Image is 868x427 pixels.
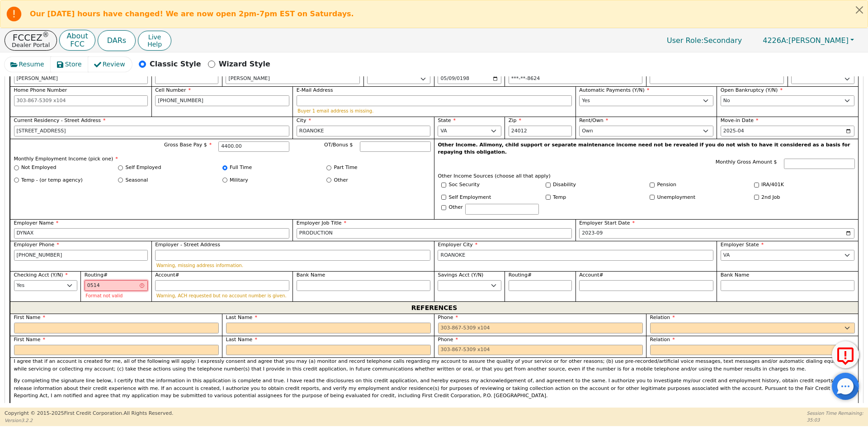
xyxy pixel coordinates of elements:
span: Relation [650,337,675,343]
span: Bank Name [297,272,325,278]
span: Routing# [85,272,108,278]
span: Phone [438,337,458,343]
span: Rent/Own [579,117,608,123]
label: Full Time [230,164,252,172]
span: Employer - Street Address [155,242,220,248]
input: YYYY-MM-DD [579,228,854,239]
input: Y/N [754,195,759,200]
input: 000-00-0000 [509,74,643,84]
span: Open Bankruptcy (Y/N) [721,87,783,93]
span: Last Name [226,337,257,343]
button: LiveHelp [138,31,171,51]
span: Phone [438,314,458,320]
input: 90210 [509,126,572,136]
span: Savings Acct (Y/N) [438,272,483,278]
input: Y/N [650,183,655,188]
button: Review [88,57,132,72]
input: Y/N [441,195,446,200]
p: Dealer Portal [12,42,50,48]
label: Seasonal [126,177,148,184]
span: User Role : [667,36,703,45]
p: 35:03 [807,417,863,423]
input: Y/N [650,195,655,200]
button: Resume [5,57,51,72]
p: Other Income. Alimony, child support or separate maintenance income need not be revealed if you d... [438,141,855,156]
span: Home Phone Number [14,87,67,93]
span: Routing# [509,272,532,278]
button: DARs [98,30,136,51]
b: Our [DATE] hours have changed! We are now open 2pm-7pm EST on Saturdays. [30,9,354,18]
button: Store [51,57,89,72]
button: AboutFCC [59,30,95,51]
span: Move-in Date [721,117,759,123]
input: 303-867-5309 x104 [14,250,148,261]
span: Gross Base Pay $ [164,142,212,148]
input: YYYY-MM-DD [438,74,501,84]
p: I agree that if an account is created for me, all of the following will apply: I expressly consen... [14,358,855,373]
label: Temp - (or temp agency) [21,177,83,184]
span: Store [65,60,82,69]
span: Employer Start Date [579,220,635,226]
label: IRA/401K [761,181,784,189]
span: Review [103,60,125,69]
span: Account# [579,272,604,278]
span: E-Mail Address [297,87,333,93]
label: Temp [553,194,566,202]
sup: ® [42,31,49,39]
label: Part Time [334,164,358,172]
input: Y/N [546,195,551,200]
label: 2nd Job [761,194,780,202]
p: Secondary [658,32,751,49]
button: 4226A:[PERSON_NAME] [753,33,863,47]
button: Close alert [851,0,868,19]
label: Pension [657,181,676,189]
span: Zip [509,117,521,123]
input: YYYY-MM-DD [721,126,855,136]
p: Warning, ACH requested but no account number is given. [156,293,288,298]
p: By completing the signature line below, I certify that the information in this application is com... [14,377,855,400]
span: Live [147,33,162,41]
span: Monthly Gross Amount $ [716,159,777,165]
p: Version 3.2.2 [5,417,173,424]
input: 303-867-5309 x104 [438,345,643,356]
p: FCC [66,41,88,48]
input: 303-867-5309 x104 [438,323,643,333]
span: Employer Phone [14,242,59,248]
label: Other [449,204,463,211]
span: City [297,117,311,123]
label: Unemployment [657,194,696,202]
span: All Rights Reserved. [123,410,173,416]
span: Employer Name [14,220,59,226]
span: Last Name [226,314,257,320]
p: Classic Style [150,59,201,70]
label: Self Employed [126,164,161,172]
a: User Role:Secondary [658,32,751,49]
input: 303-867-5309 x104 [14,95,148,106]
span: Employer Job Title [297,220,346,226]
span: 4226A: [763,36,788,45]
span: First Name [14,314,46,320]
p: Buyer 1 email address is missing. [297,108,571,113]
label: Other [334,177,348,184]
span: [PERSON_NAME] [763,36,849,45]
p: Warning, missing address information. [156,263,429,268]
span: Account# [155,272,179,278]
span: Current Residency - Street Address [14,117,106,123]
label: Military [230,177,248,184]
p: Session Time Remaining: [807,410,863,417]
input: 303-867-5309 x104 [155,95,289,106]
input: Y/N [546,183,551,188]
span: Employer State [721,242,764,248]
button: Report Error to FCC [832,341,859,368]
input: Y/N [441,183,446,188]
label: Disability [553,181,576,189]
button: FCCEZ®Dealer Portal [5,30,57,51]
span: Resume [19,60,44,69]
span: Cell Number [155,87,191,93]
p: Wizard Style [219,59,270,70]
span: Checking Acct (Y/N) [14,272,68,278]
